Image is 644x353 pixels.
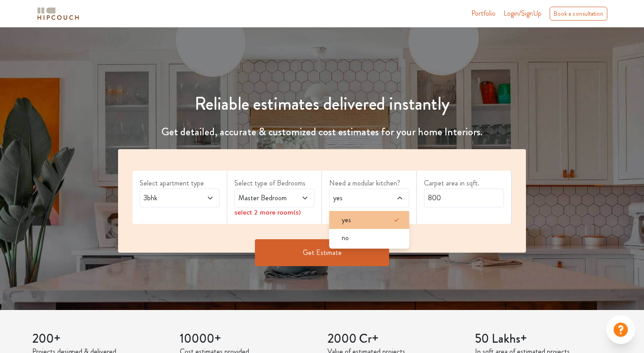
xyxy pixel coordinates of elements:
h3: 2000 Cr+ [327,331,464,347]
label: Carpet area in sqft. [424,178,504,189]
label: Need a modular kitchen? [329,178,409,189]
img: logo-horizontal.svg [36,6,80,22]
label: Select type of Bedrooms [234,178,314,189]
input: Enter area sqft [424,189,504,207]
a: Portfolio [471,8,496,19]
label: Select apartment type [140,178,220,189]
span: logo-horizontal.svg [36,4,80,24]
h3: 10000+ [180,331,317,347]
div: select 2 more room(s) [234,207,314,217]
span: yes [342,215,351,225]
span: 3bhk [142,193,196,203]
h3: 200+ [32,331,169,347]
h3: 50 Lakhs+ [475,331,612,347]
h1: Reliable estimates delivered instantly [113,93,531,115]
span: yes [331,193,386,203]
span: Login/SignUp [504,8,542,18]
h4: Get detailed, accurate & customized cost estimates for your home Interiors. [113,125,531,138]
span: no [342,232,349,243]
div: Book a consultation [550,7,607,21]
span: Master Bedroom [237,193,291,203]
button: Get Estimate [255,239,389,266]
